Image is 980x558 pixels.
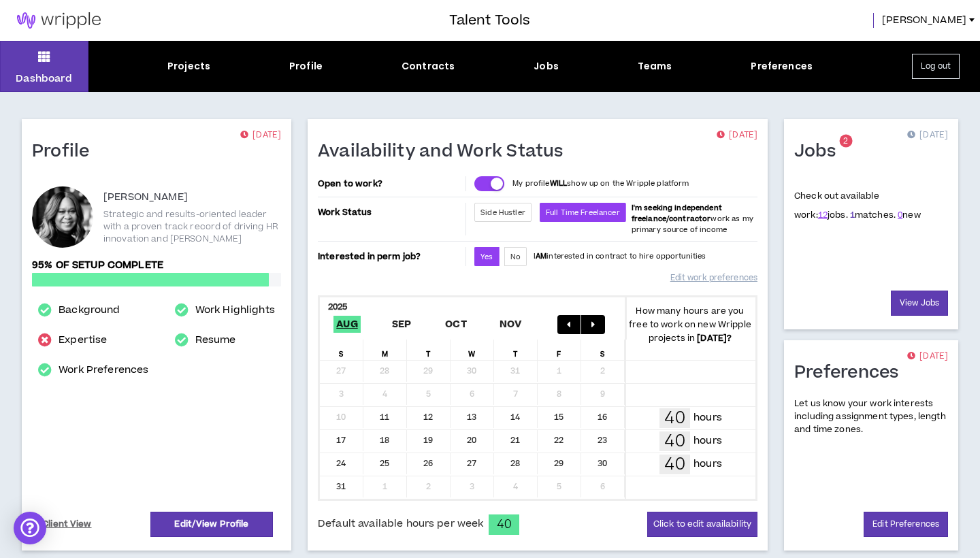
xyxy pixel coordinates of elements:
[318,203,463,222] p: Work Status
[512,178,689,189] p: My profile show up on the Wripple platform
[751,59,813,73] div: Preferences
[40,512,94,536] a: Client View
[843,135,848,147] span: 2
[632,203,722,224] b: I'm seeking independent freelance/contractor
[363,340,407,360] div: M
[907,129,948,142] p: [DATE]
[693,457,722,472] p: hours
[625,304,755,345] p: How many hours are you free to work on new Wripple projects in
[318,178,463,189] p: Open to work?
[195,302,275,318] a: Work Highlights
[402,59,455,73] div: Contracts
[536,251,546,261] strong: AM
[912,54,960,79] button: Log out
[670,266,757,290] a: Edit work preferences
[794,362,909,384] h1: Preferences
[320,340,363,360] div: S
[898,209,921,221] span: new
[818,209,848,221] span: jobs.
[510,252,521,262] span: No
[59,332,107,348] a: Expertise
[494,340,538,360] div: T
[389,316,414,333] span: Sep
[794,141,846,163] h1: Jobs
[717,129,757,142] p: [DATE]
[534,59,559,73] div: Jobs
[497,316,525,333] span: Nov
[864,512,948,537] a: Edit Preferences
[407,340,451,360] div: T
[59,362,148,378] a: Work Preferences
[103,208,281,245] p: Strategic and results-oriented leader with a proven track record of driving HR innovation and [PE...
[59,302,120,318] a: Background
[638,59,672,73] div: Teams
[318,516,483,531] span: Default available hours per week
[289,59,323,73] div: Profile
[480,252,493,262] span: Yes
[850,209,855,221] a: 1
[167,59,210,73] div: Projects
[449,10,530,31] h3: Talent Tools
[882,13,966,28] span: [PERSON_NAME]
[538,340,581,360] div: F
[794,190,921,221] p: Check out available work:
[697,332,732,344] b: [DATE] ?
[14,512,46,544] div: Open Intercom Messenger
[103,189,188,206] p: [PERSON_NAME]
[442,316,470,333] span: Oct
[16,71,72,86] p: Dashboard
[240,129,281,142] p: [DATE]
[480,208,525,218] span: Side Hustler
[647,512,757,537] button: Click to edit availability
[907,350,948,363] p: [DATE]
[318,141,574,163] h1: Availability and Work Status
[451,340,494,360] div: W
[550,178,568,188] strong: WILL
[32,141,100,163] h1: Profile
[794,397,948,437] p: Let us know your work interests including assignment types, length and time zones.
[891,291,948,316] a: View Jobs
[318,247,463,266] p: Interested in perm job?
[195,332,236,348] a: Resume
[328,301,348,313] b: 2025
[581,340,625,360] div: S
[32,186,93,248] div: Roseanne N.
[839,135,852,148] sup: 2
[693,433,722,448] p: hours
[693,410,722,425] p: hours
[150,512,273,537] a: Edit/View Profile
[32,258,281,273] p: 95% of setup complete
[898,209,902,221] a: 0
[632,203,753,235] span: work as my primary source of income
[333,316,361,333] span: Aug
[534,251,706,262] p: I interested in contract to hire opportunities
[818,209,828,221] a: 12
[850,209,896,221] span: matches.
